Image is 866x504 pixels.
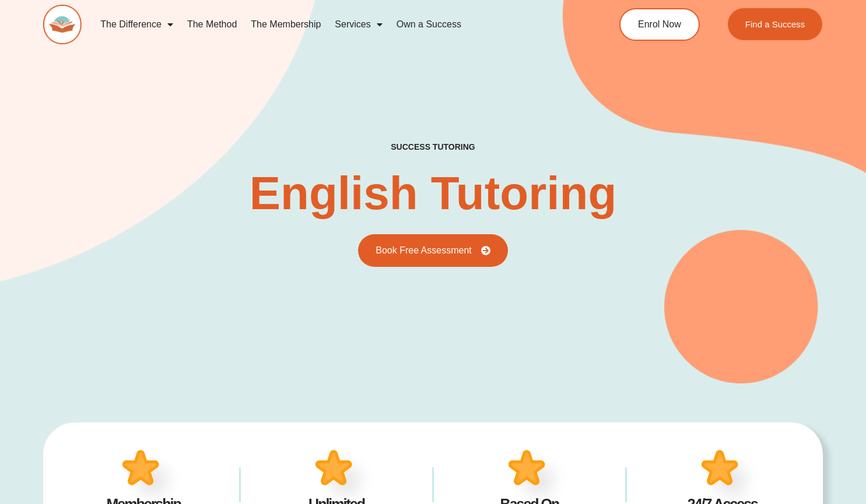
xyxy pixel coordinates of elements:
[250,170,617,217] h2: English Tutoring
[391,142,475,152] h2: success tutoring
[244,11,328,38] a: The Membership
[376,246,472,255] span: Book Free Assessment
[619,8,700,41] a: Enrol Now
[390,11,468,38] a: Own a Success
[358,234,508,267] a: Book Free Assessment
[328,11,389,38] a: Services
[728,8,823,40] a: Find a Success
[93,11,574,38] nav: Menu
[93,11,180,38] a: The Difference
[180,11,244,38] a: The Method
[638,20,681,29] span: Enrol Now
[745,20,805,29] span: Find a Success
